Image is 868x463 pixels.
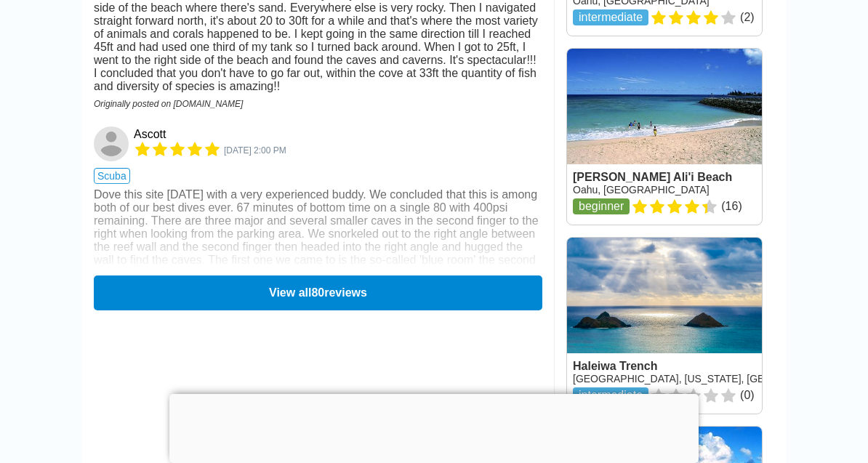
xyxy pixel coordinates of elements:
[94,275,542,310] button: View all80reviews
[94,188,542,306] div: Dove this site [DATE] with a very experienced buddy. We concluded that this is among both of our ...
[94,126,129,161] img: Ascott
[573,373,853,385] a: [GEOGRAPHIC_DATA], [US_STATE], [GEOGRAPHIC_DATA]
[94,126,131,161] a: Ascott
[134,128,169,141] a: Ascott
[169,394,699,459] iframe: Advertisement
[94,168,130,184] span: scuba
[573,184,710,196] a: Oahu, [GEOGRAPHIC_DATA]
[94,99,542,109] div: Originally posted on [DOMAIN_NAME]
[224,145,286,156] span: 5103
